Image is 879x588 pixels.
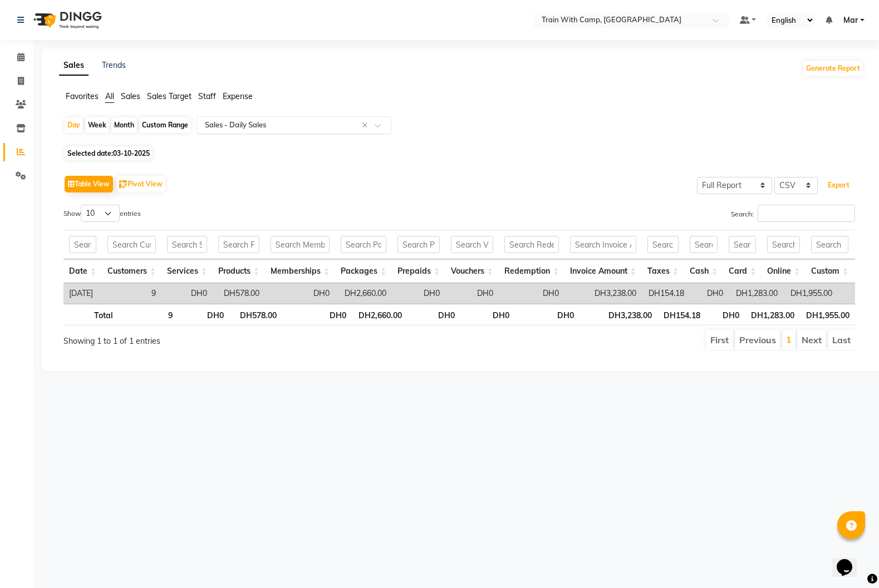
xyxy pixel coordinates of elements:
td: DH1,955.00 [783,283,838,304]
th: Taxes: activate to sort column ascending [642,259,684,283]
input: Search Date [69,236,96,253]
span: 03-10-2025 [113,149,150,157]
span: Selected date: [65,146,153,160]
th: DH3,238.00 [580,304,657,325]
td: [DATE] [63,283,102,304]
button: Table View [65,176,113,192]
input: Search Online [767,236,800,253]
td: DH0 [499,283,564,304]
td: 9 [102,283,161,304]
th: DH2,660.00 [352,304,407,325]
td: DH0 [690,283,729,304]
div: Month [111,117,137,133]
th: Services: activate to sort column ascending [161,259,213,283]
th: Customers: activate to sort column ascending [102,259,161,283]
th: DH1,955.00 [800,304,855,325]
input: Search Card [729,236,756,253]
th: Prepaids: activate to sort column ascending [392,259,445,283]
th: Online: activate to sort column ascending [762,259,806,283]
td: DH2,660.00 [335,283,392,304]
th: DH0 [460,304,514,325]
div: Day [65,117,83,133]
input: Search Memberships [271,236,330,253]
label: Show entries [63,205,141,222]
a: 1 [786,334,792,345]
input: Search Prepaids [397,236,440,253]
input: Search Invoice Amount [570,236,636,253]
input: Search Custom [811,236,848,253]
div: Week [85,117,109,133]
div: Custom Range [139,117,191,133]
select: Showentries [81,205,120,222]
th: Date: activate to sort column ascending [63,259,102,283]
input: Search Taxes [647,236,679,253]
th: Invoice Amount: activate to sort column ascending [564,259,642,283]
input: Search Products [218,236,259,253]
td: DH0 [445,283,499,304]
button: Generate Report [803,61,863,76]
input: Search Customers [107,236,156,253]
td: DH578.00 [213,283,265,304]
span: Sales [121,91,140,101]
button: Pivot View [116,176,165,192]
th: Custom: activate to sort column ascending [806,259,854,283]
th: Products: activate to sort column ascending [213,259,265,283]
span: Mar [843,14,858,26]
th: DH0 [515,304,580,325]
span: Sales Target [147,91,191,101]
th: DH154.18 [657,304,706,325]
img: logo [28,4,105,36]
th: Memberships: activate to sort column ascending [265,259,335,283]
iframe: chat widget [832,543,868,577]
th: 9 [119,304,178,325]
input: Search Services [167,236,207,253]
td: DH3,238.00 [564,283,642,304]
th: DH0 [407,304,460,325]
th: Redemption: activate to sort column ascending [499,259,564,283]
input: Search Vouchers [451,236,493,253]
th: Packages: activate to sort column ascending [335,259,392,283]
label: Search: [731,205,855,222]
input: Search Cash [690,236,718,253]
span: Expense [223,91,253,101]
td: DH0 [392,283,445,304]
span: Favorites [66,91,99,101]
td: DH0 [265,283,335,304]
td: DH1,283.00 [729,283,783,304]
th: Vouchers: activate to sort column ascending [445,259,499,283]
td: DH0 [161,283,213,304]
div: Showing 1 to 1 of 1 entries [63,329,384,347]
input: Search Packages [341,236,386,253]
td: DH154.18 [642,283,690,304]
img: pivot.png [119,180,127,189]
th: DH1,283.00 [745,304,800,325]
span: Staff [198,91,216,101]
th: DH578.00 [229,304,282,325]
input: Search Redemption [504,236,559,253]
th: Cash: activate to sort column ascending [684,259,723,283]
th: Total [63,304,119,325]
a: Trends [102,60,126,70]
th: DH0 [706,304,745,325]
button: Export [823,176,854,195]
th: DH0 [178,304,229,325]
span: Clear all [362,120,371,131]
a: Sales [59,56,89,76]
th: Card: activate to sort column ascending [723,259,762,283]
input: Search: [758,205,855,222]
th: DH0 [282,304,352,325]
span: All [105,91,114,101]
